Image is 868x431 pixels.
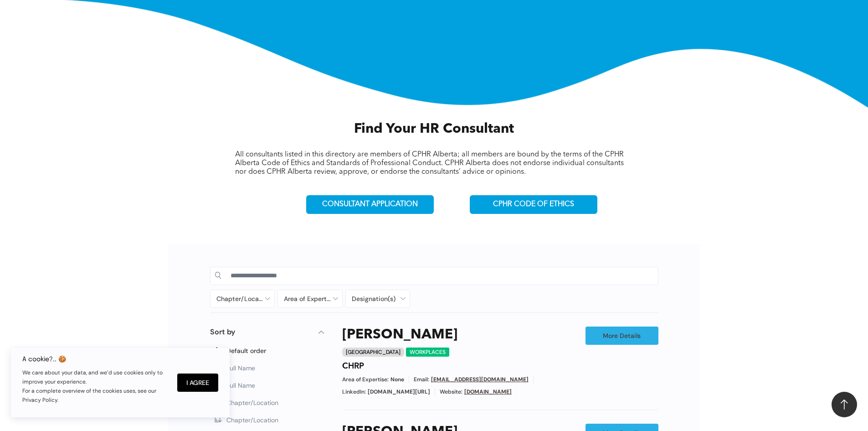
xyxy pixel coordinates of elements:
a: CONSULTANT APPLICATION [306,195,434,214]
p: We care about your data, and we’d use cookies only to improve your experience. For a complete ove... [22,368,168,405]
span: [DOMAIN_NAME][URL] [368,388,430,396]
span: All consultants listed in this directory are members of CPHR Alberta; all members are bound by th... [235,151,624,176]
span: CONSULTANT APPLICATION [322,200,418,209]
span: Website: [440,388,462,396]
span: Full Name [226,364,255,372]
span: Chapter/Location [226,416,278,424]
p: Sort by [210,327,235,338]
span: None [390,376,404,384]
button: I Agree [177,374,218,392]
span: LinkedIn: [342,388,366,396]
span: Default order [226,347,266,355]
span: Email: [414,376,429,384]
a: CPHR CODE OF ETHICS [470,195,597,214]
div: [GEOGRAPHIC_DATA] [342,348,404,357]
span: Find Your HR Consultant [354,122,514,136]
span: Full Name [226,381,255,389]
a: [DOMAIN_NAME] [464,388,512,395]
h6: A cookie?.. 🍪 [22,355,168,363]
h4: CHRP [342,361,364,371]
a: [PERSON_NAME] [342,327,457,343]
a: [EMAIL_ADDRESS][DOMAIN_NAME] [431,376,529,383]
div: WORKPLACES [406,348,449,357]
span: Chapter/Location [226,399,278,407]
span: CPHR CODE OF ETHICS [493,200,574,209]
span: Area of Expertise: [342,376,389,384]
a: More Details [586,327,658,345]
